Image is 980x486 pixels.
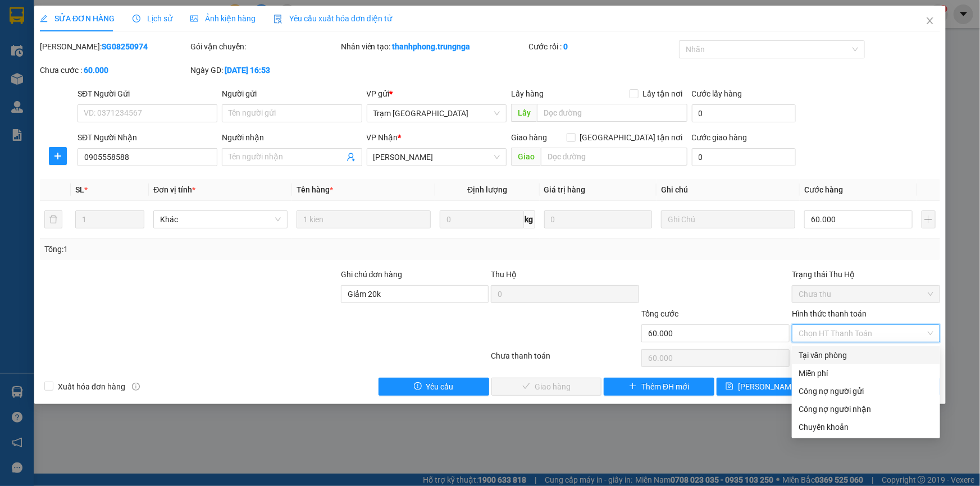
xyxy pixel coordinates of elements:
div: VP gửi [367,88,507,100]
span: user-add [347,153,355,162]
div: Người nhận [222,131,362,144]
span: plus [49,152,66,161]
input: Ghi chú đơn hàng [341,285,489,303]
div: SĐT Người Nhận [78,131,217,144]
input: Dọc đường [541,148,687,166]
b: [DATE] 16:53 [225,66,270,75]
span: Thu Hộ [491,270,517,279]
button: plus [922,210,936,228]
span: Tên hàng [297,185,333,194]
label: Cước lấy hàng [692,89,742,98]
input: Dọc đường [537,104,687,122]
b: thanhphong.trungnga [393,42,471,51]
button: Close [914,6,946,37]
label: Cước giao hàng [692,133,747,142]
span: Yêu cầu xuất hóa đơn điện tử [274,14,392,23]
div: Chuyển khoản [799,421,933,433]
span: [GEOGRAPHIC_DATA] tận nơi [576,131,687,144]
div: Tại văn phòng [799,349,933,361]
span: kg [524,210,535,228]
span: SỬA ĐƠN HÀNG [40,14,115,23]
span: Định lượng [467,185,507,194]
input: Cước lấy hàng [692,104,796,122]
span: Phan Thiết [373,149,500,166]
span: Lịch sử [133,14,172,23]
span: edit [40,15,48,22]
div: Công nợ người gửi [799,385,933,397]
div: Công nợ người nhận [799,403,933,415]
button: save[PERSON_NAME] thay đổi [717,378,827,396]
span: exclamation-circle [414,382,422,391]
span: Giá trị hàng [544,185,586,194]
span: Lấy hàng [511,89,544,98]
span: Tổng cước [641,309,678,318]
th: Ghi chú [657,179,800,201]
input: Ghi Chú [661,210,795,228]
div: Chưa cước : [40,64,188,76]
div: SĐT Người Gửi [78,88,217,100]
span: Khác [160,211,281,228]
span: Giao [511,148,541,166]
span: [PERSON_NAME] thay đổi [738,380,828,393]
span: Chưa thu [799,286,933,302]
div: [PERSON_NAME]: [40,40,188,53]
img: icon [274,15,282,24]
button: plus [49,147,67,165]
span: picture [190,15,198,22]
div: Miễn phí [799,367,933,379]
button: delete [44,210,62,228]
button: checkGiao hàng [491,378,602,396]
span: plus [629,382,637,391]
span: Ảnh kiện hàng [190,14,256,23]
span: Trạm Sài Gòn [373,105,500,122]
div: Cước gửi hàng sẽ được ghi vào công nợ của người nhận [792,400,940,418]
div: Cước gửi hàng sẽ được ghi vào công nợ của người gửi [792,382,940,400]
span: info-circle [132,383,140,391]
span: Yêu cầu [426,380,454,393]
span: Đơn vị tính [153,185,195,194]
span: Chọn HT Thanh Toán [799,325,933,342]
span: Lấy [511,104,537,122]
b: SG08250974 [102,42,148,51]
div: Gói vận chuyển: [190,40,339,53]
div: Người gửi [222,88,362,100]
b: 60.000 [84,66,108,75]
button: exclamation-circleYêu cầu [379,378,489,396]
div: Nhân viên tạo: [341,40,527,53]
div: Ngày GD: [190,64,339,76]
label: Hình thức thanh toán [792,309,867,318]
input: Cước giao hàng [692,148,796,166]
button: plusThêm ĐH mới [604,378,714,396]
div: Cước rồi : [528,40,677,53]
span: Xuất hóa đơn hàng [53,380,130,393]
b: 0 [563,42,568,51]
span: SL [75,185,84,194]
span: close [926,16,935,25]
div: Tổng: 1 [44,243,379,255]
div: Chưa thanh toán [490,350,641,369]
label: Ghi chú đơn hàng [341,270,403,279]
input: VD: Bàn, Ghế [297,210,431,228]
span: Lấy tận nơi [639,88,687,100]
div: Trạng thái Thu Hộ [792,268,940,281]
span: Giao hàng [511,133,547,142]
span: VP Nhận [367,133,398,142]
input: 0 [544,210,653,228]
span: Cước hàng [804,185,843,194]
span: clock-circle [133,15,140,22]
span: Thêm ĐH mới [641,380,689,393]
span: save [726,382,733,391]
